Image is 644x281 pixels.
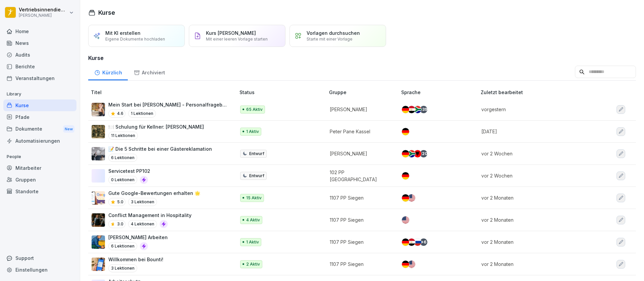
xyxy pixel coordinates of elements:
[105,30,141,36] p: Mit KI erstellen
[108,167,150,174] p: Servicetest PP102
[3,252,76,264] div: Support
[330,194,390,201] p: 1107 PP Siegen
[91,89,237,96] p: Titel
[92,103,105,116] img: aaay8cu0h1hwaqqp9269xjan.png
[329,89,398,96] p: Gruppe
[246,261,260,267] p: 2 Aktiv
[3,111,76,123] a: Pfade
[3,174,76,186] a: Gruppen
[19,7,68,13] p: Vertriebsinnendienst
[408,238,415,246] img: eg.svg
[408,194,415,202] img: us.svg
[239,89,326,96] p: Status
[128,63,171,80] a: Archiviert
[19,13,68,18] p: [PERSON_NAME]
[3,99,76,111] a: Kurse
[206,37,268,42] p: Mit einer leeren Vorlage starten
[402,172,409,180] img: de.svg
[481,216,588,223] p: vor 2 Monaten
[128,198,157,206] p: 3 Lektionen
[3,186,76,197] a: Standorte
[330,238,390,245] p: 1107 PP Siegen
[330,169,390,183] p: 102 PP [GEOGRAPHIC_DATA]
[128,110,156,118] p: 1 Lektionen
[108,264,137,272] p: 3 Lektionen
[408,106,415,113] img: eg.svg
[481,89,596,96] p: Zuletzt bearbeitet
[105,37,165,42] p: Eigene Dokumente hochladen
[330,216,390,223] p: 1107 PP Siegen
[108,242,137,250] p: 6 Lektionen
[128,220,157,228] p: 4 Lektionen
[330,128,390,135] p: Peter Pane Kassel
[414,238,421,246] img: ru.svg
[3,72,76,84] a: Veranstaltungen
[206,30,256,36] p: Kurs [PERSON_NAME]
[246,195,262,201] p: 15 Aktiv
[3,61,76,72] a: Berichte
[481,128,588,135] p: [DATE]
[3,25,76,37] a: Home
[92,191,105,205] img: iwscqm9zjbdjlq9atufjsuwv.png
[92,125,105,138] img: c6pxyn0tmrqwj4a1jbcqb86l.png
[408,261,415,268] img: us.svg
[3,49,76,61] a: Audits
[249,173,264,179] p: Entwurf
[3,135,76,147] a: Automatisierungen
[108,101,229,108] p: Mein Start bei [PERSON_NAME] - Personalfragebogen
[402,150,409,157] img: de.svg
[92,258,105,271] img: xh3bnih80d1pxcetv9zsuevg.png
[481,194,588,201] p: vor 2 Monaten
[108,190,200,197] p: Gute Google-Bewertungen erhalten 🌟
[402,128,409,135] img: de.svg
[63,125,74,133] div: New
[246,107,263,113] p: 65 Aktiv
[420,106,427,113] div: + 39
[414,150,421,157] img: al.svg
[108,145,212,152] p: 📝 Die 5 Schritte bei einer Gästereklamation
[402,216,409,224] img: us.svg
[408,150,415,157] img: za.svg
[88,63,128,80] a: Kürzlich
[3,123,76,135] div: Dokumente
[414,106,421,113] img: za.svg
[330,150,390,157] p: [PERSON_NAME]
[420,238,427,246] div: + 6
[98,8,115,17] h1: Kurse
[481,106,588,113] p: vorgestern
[92,235,105,249] img: ns5fm27uu5em6705ixom0yjt.png
[246,129,259,135] p: 1 Aktiv
[3,264,76,276] div: Einstellungen
[402,194,409,202] img: de.svg
[402,261,409,268] img: de.svg
[3,37,76,49] a: News
[402,238,409,246] img: de.svg
[3,162,76,174] a: Mitarbeiter
[402,106,409,113] img: de.svg
[3,151,76,162] p: People
[330,106,390,113] p: [PERSON_NAME]
[117,221,123,227] p: 3.0
[92,213,105,227] img: v5km1yrum515hbryjbhr1wgk.png
[3,123,76,135] a: DokumenteNew
[88,54,636,62] h3: Kurse
[92,147,105,160] img: oxsac4sd6q4ntjxav4mftrwt.png
[249,151,264,157] p: Entwurf
[420,150,427,157] div: + 20
[108,123,204,130] p: 🍽️ Schulung für Kellner: [PERSON_NAME]
[481,150,588,157] p: vor 2 Wochen
[481,261,588,268] p: vor 2 Monaten
[246,217,260,223] p: 4 Aktiv
[401,89,478,96] p: Sprache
